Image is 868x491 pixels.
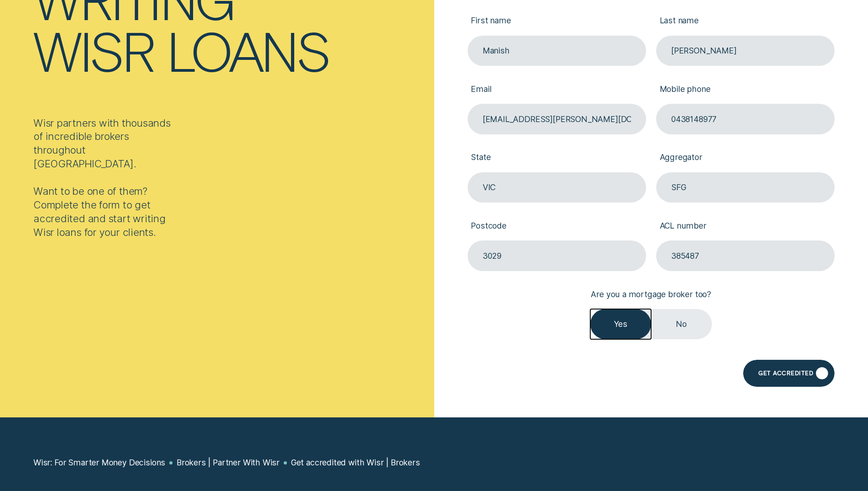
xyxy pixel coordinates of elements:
label: Postcode [468,213,646,240]
label: Mobile phone [656,76,835,104]
a: Brokers | Partner With Wisr [177,458,280,468]
label: Last name [656,8,835,36]
a: Wisr: For Smarter Money Decisions [33,458,165,468]
label: Aggregator [656,144,835,172]
label: ACL number [656,213,835,240]
a: Get accredited with Wisr | Brokers [291,458,420,468]
label: Email [468,76,646,104]
button: Get Accredited [743,360,835,387]
label: Are you a mortgage broker too? [588,281,715,309]
div: Wisr partners with thousands of incredible brokers throughout [GEOGRAPHIC_DATA]. Want to be one o... [33,117,175,240]
label: No [651,309,712,339]
div: Wisr [33,24,153,76]
div: loans [167,24,329,76]
label: Yes [590,309,651,339]
label: First name [468,8,646,36]
label: State [468,144,646,172]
